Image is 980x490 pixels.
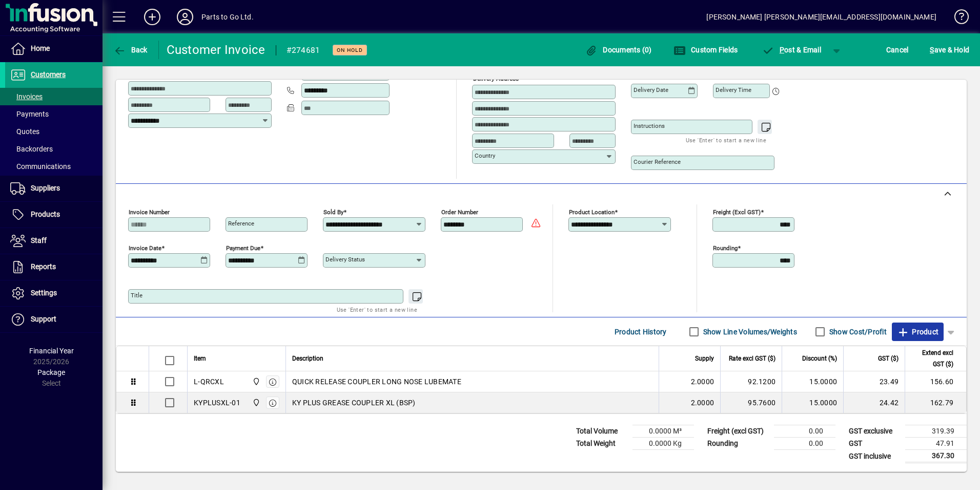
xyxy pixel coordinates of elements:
span: S [930,46,934,54]
a: Suppliers [5,176,103,201]
span: ave & Hold [930,42,969,58]
td: Freight (excl GST) [702,425,774,438]
div: 95.7600 [727,398,775,408]
mat-label: Country [475,152,495,159]
a: Settings [5,280,103,306]
span: 2.0000 [691,376,714,387]
td: 15.0000 [782,371,843,392]
mat-label: Delivery status [325,256,365,263]
td: 0.0000 M³ [632,425,694,438]
label: Show Cost/Profit [827,327,887,337]
td: 0.00 [774,438,835,450]
span: Discount (%) [802,353,837,364]
span: GST ($) [878,353,899,364]
a: Backorders [5,140,103,158]
app-page-header-button: Back [103,41,159,59]
span: Quotes [10,127,39,136]
td: 162.79 [905,392,966,413]
span: Description [292,353,323,364]
button: Documents (0) [583,41,655,59]
a: Payments [5,105,103,123]
button: Add [136,8,169,26]
span: Suppliers [31,184,60,192]
span: Product History [615,324,667,340]
a: Reports [5,254,103,280]
td: 15.0000 [782,392,843,413]
td: 367.30 [905,450,967,463]
span: P [780,46,784,54]
button: Product [892,323,944,341]
button: Product History [610,323,671,341]
span: Payments [10,110,49,118]
button: Cancel [884,41,911,59]
span: Documents (0) [585,46,652,54]
mat-label: Rounding [713,244,738,252]
td: Rounding [702,438,774,450]
td: 156.60 [905,371,966,392]
td: GST inclusive [844,450,905,463]
mat-label: Payment due [226,244,260,252]
span: Reports [31,262,56,271]
span: Supply [695,353,714,364]
a: Products [5,202,103,228]
mat-label: Delivery time [716,86,751,93]
span: Backorders [10,145,53,153]
a: Support [5,307,103,332]
a: Communications [5,158,103,175]
div: KYPLUSXL-01 [194,398,240,408]
span: Back [113,46,148,54]
span: QUICK RELEASE COUPLER LONG NOSE LUBEMATE [292,376,461,387]
td: 0.00 [774,425,835,438]
mat-label: Sold by [323,209,343,216]
span: Communications [10,162,71,171]
mat-label: Freight (excl GST) [713,209,761,216]
td: Total Weight [571,438,632,450]
mat-label: Courier Reference [634,158,681,165]
span: Custom Fields [673,46,738,54]
span: Home [31,44,50,52]
a: Staff [5,228,103,254]
span: 2.0000 [691,398,714,408]
td: 24.42 [843,392,905,413]
td: Total Volume [571,425,632,438]
span: Support [31,315,56,323]
div: #274681 [287,42,320,59]
span: Rate excl GST ($) [729,353,775,364]
span: Products [31,210,60,218]
mat-label: Invoice date [129,244,161,252]
span: Item [194,353,206,364]
button: Profile [169,8,201,26]
mat-label: Invoice number [129,209,170,216]
div: 92.1200 [727,376,775,387]
td: 47.91 [905,438,967,450]
span: Cancel [886,42,909,58]
span: Settings [31,289,57,297]
td: GST [844,438,905,450]
td: 0.0000 Kg [632,438,694,450]
span: ost & Email [762,46,821,54]
a: Knowledge Base [947,2,967,35]
button: Custom Fields [671,41,741,59]
span: Invoices [10,92,43,101]
td: 319.39 [905,425,967,438]
a: Quotes [5,123,103,140]
span: Extend excl GST ($) [911,347,953,370]
span: Product [897,324,938,340]
mat-label: Title [131,292,142,299]
td: GST exclusive [844,425,905,438]
div: Parts to Go Ltd. [201,9,254,25]
mat-label: Product location [569,209,615,216]
div: L-QRCXL [194,376,224,387]
span: Package [37,368,65,376]
div: [PERSON_NAME] [PERSON_NAME][EMAIL_ADDRESS][DOMAIN_NAME] [706,9,936,25]
td: 23.49 [843,371,905,392]
a: Invoices [5,88,103,105]
span: Customers [31,70,66,79]
mat-hint: Use 'Enter' to start a new line [686,134,766,146]
mat-label: Delivery date [634,86,668,93]
mat-label: Instructions [634,122,665,129]
button: Back [111,41,150,59]
mat-label: Order number [441,209,478,216]
div: Customer Invoice [167,42,266,58]
button: Save & Hold [927,41,972,59]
